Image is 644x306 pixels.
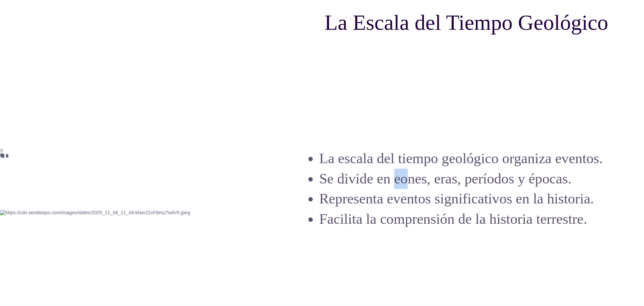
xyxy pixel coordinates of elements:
[325,7,617,38] p: La Escala del Tiempo Geológico
[5,153,9,158] button: Delete Slide
[319,189,611,209] p: Representa eventos significativos en la historia.
[319,169,611,189] p: Se divide en eones, eras, períodos y épocas.
[319,209,611,229] p: Facilita la comprensión de la historia terrestre.
[319,148,611,169] p: La escala del tiempo geológico organiza eventos.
